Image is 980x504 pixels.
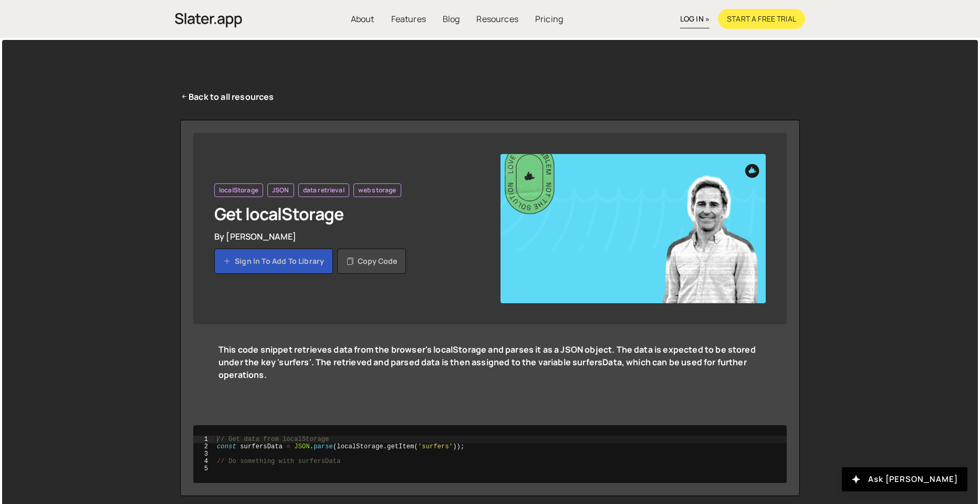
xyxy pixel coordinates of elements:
span: web storage [358,186,397,194]
button: Copy code [337,249,406,274]
img: YT%20-%20Thumb%20(1).png [501,154,766,303]
a: About [342,9,383,29]
div: 1 [193,436,215,443]
span: localStorage [219,186,258,194]
div: 4 [193,458,215,465]
a: Start a free trial [718,9,805,29]
a: log in » [680,10,710,28]
h1: Get localStorage [214,203,479,224]
img: Slater is an modern coding environment with an inbuilt AI tool. Get custom code quickly with no c... [175,10,242,30]
button: Ask [PERSON_NAME] [842,467,967,491]
strong: This code snippet retrieves data from the browser's localStorage and parses it as a JSON object. ... [218,344,756,380]
a: Features [383,9,434,29]
span: JSON [272,186,289,194]
span: data retrieval [303,186,345,194]
a: Back to all resources [180,90,274,103]
a: Blog [434,9,468,29]
a: Resources [468,9,526,29]
div: 5 [193,465,215,472]
div: 3 [193,450,215,458]
div: 2 [193,443,215,450]
a: home [175,7,242,30]
div: By [PERSON_NAME] [214,231,479,242]
a: Sign in to add to library [214,249,333,274]
a: Pricing [527,9,571,29]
